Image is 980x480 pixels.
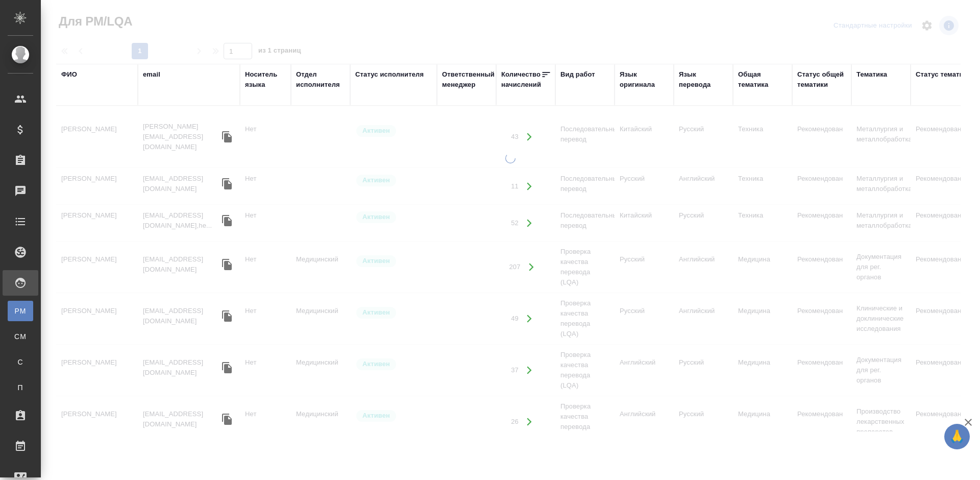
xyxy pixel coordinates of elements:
[679,69,728,90] div: Язык перевода
[519,127,540,148] button: Открыть работы
[442,69,495,90] div: Ответственный менеджер
[8,352,33,372] a: С
[916,69,971,80] div: Статус тематики
[797,69,846,90] div: Статус общей тематики
[296,69,345,90] div: Отдел исполнителя
[219,308,235,324] button: Скопировать
[219,257,235,272] button: Скопировать
[738,69,787,90] div: Общая тематика
[519,412,540,433] button: Открыть работы
[521,257,542,278] button: Открыть работы
[13,331,28,342] span: CM
[219,213,235,228] button: Скопировать
[219,176,235,191] button: Скопировать
[8,377,33,398] a: П
[560,69,595,80] div: Вид работ
[13,382,28,393] span: П
[501,69,541,90] div: Количество начислений
[944,424,970,449] button: 🙏
[519,176,540,197] button: Открыть работы
[245,69,286,90] div: Носитель языка
[355,69,424,80] div: Статус исполнителя
[219,360,235,375] button: Скопировать
[219,412,235,427] button: Скопировать
[519,308,540,329] button: Открыть работы
[519,212,540,233] button: Открыть работы
[143,69,160,80] div: email
[948,426,966,447] span: 🙏
[61,69,77,80] div: ФИО
[519,360,540,381] button: Открыть работы
[856,69,887,80] div: Тематика
[13,357,28,367] span: С
[13,306,28,316] span: PM
[620,69,669,90] div: Язык оригинала
[8,326,33,347] a: CM
[219,129,235,145] button: Скопировать
[8,301,33,321] a: PM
